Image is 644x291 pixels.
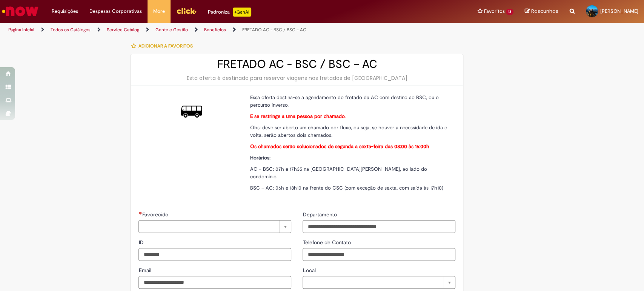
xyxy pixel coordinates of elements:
[51,27,91,33] a: Todos os Catálogos
[181,101,202,122] img: FRETADO AC - BSC / BSC – AC
[303,220,455,233] input: Departamento
[52,8,78,15] span: Requisições
[250,143,429,150] strong: Os chamados serão solucionados de segunda a sexta-feira das 08:00 às 16:00h
[250,166,427,180] span: AC – BSC: 07h e 17h35 na [GEOGRAPHIC_DATA][PERSON_NAME], ao lado do condomínio.
[8,27,34,33] a: Página inicial
[303,239,352,246] span: Telefone de Contato
[138,211,142,214] span: Necessários
[303,248,455,261] input: Telefone de Contato
[138,74,455,82] div: Esta oferta é destinada para reservar viagens nos fretados de [GEOGRAPHIC_DATA]
[138,248,291,261] input: ID
[1,4,40,19] img: ServiceNow
[233,8,251,17] p: +GenAi
[153,8,165,15] span: More
[250,155,270,161] strong: Horários:
[138,220,291,233] a: Limpar campo Favorecido
[107,27,139,33] a: Service Catalog
[250,124,447,138] span: Obs: deve ser aberto um chamado por fluxo, ou seja, se houver a necessidade de ida e volta, serão...
[506,9,513,15] span: 13
[250,113,345,119] strong: E se restringe a uma pessoa por chamado.
[303,267,317,274] span: Local
[250,94,438,108] span: Essa oferta destina-se a agendamento do fretado da AC com destino ao BSC, ou o percurso inverso.
[204,27,226,33] a: Benefícios
[531,8,558,15] span: Rascunhos
[242,27,306,33] a: FRETADO AC - BSC / BSC – AC
[138,276,291,289] input: Email
[142,211,169,218] span: Necessários - Favorecido
[303,276,455,289] a: Limpar campo Local
[138,43,192,49] span: Adicionar a Favoritos
[138,58,455,70] h2: FRETADO AC - BSC / BSC – AC
[600,8,638,14] span: [PERSON_NAME]
[131,38,197,54] button: Adicionar a Favoritos
[208,8,251,17] div: Padroniza
[484,8,504,15] span: Favoritos
[6,23,424,37] ul: Trilhas de página
[525,8,558,15] a: Rascunhos
[155,27,188,33] a: Gente e Gestão
[89,8,142,15] span: Despesas Corporativas
[138,267,152,274] span: Email
[250,185,443,191] span: BSC – AC: 06h e 18h10 na frente do CSC (com exceção de sexta, com saída às 17h10)
[176,5,197,17] img: click_logo_yellow_360x200.png
[303,211,338,218] span: Departamento
[138,239,145,246] span: ID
